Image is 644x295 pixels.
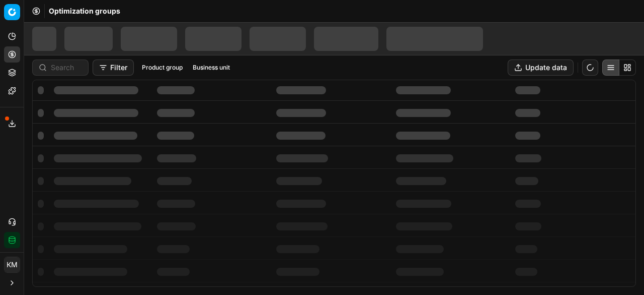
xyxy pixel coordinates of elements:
input: Search [51,63,82,73]
button: Filter [93,60,134,76]
button: КM [4,257,20,273]
button: Business unit [189,62,234,74]
span: КM [5,257,20,272]
button: Product group [138,62,187,74]
nav: breadcrumb [49,6,120,16]
span: Optimization groups [49,6,120,16]
button: Update data [508,60,574,76]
